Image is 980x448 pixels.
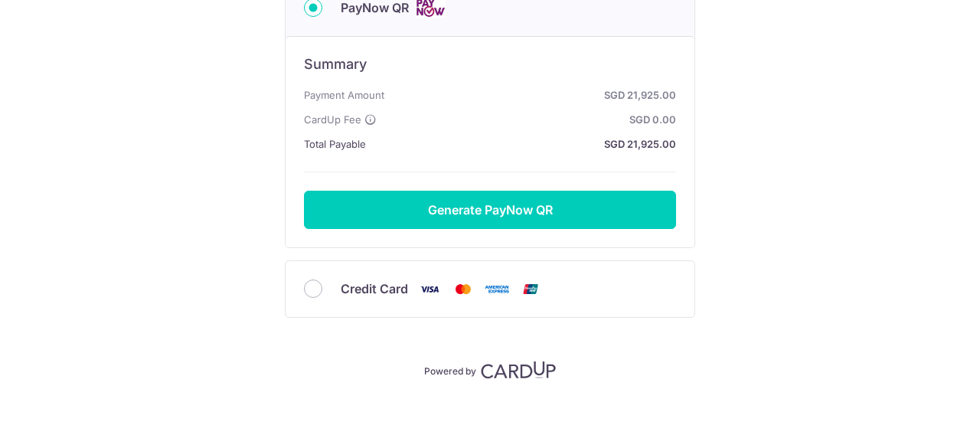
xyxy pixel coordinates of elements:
[304,135,366,153] span: Total Payable
[414,280,445,299] img: Visa
[448,280,479,299] img: Mastercard
[424,362,476,378] p: Powered by
[304,191,676,229] button: Generate PayNow QR
[372,135,676,153] strong: SGD 21,925.00
[482,280,512,299] img: American Express
[515,280,546,299] img: Union Pay
[304,86,384,104] span: Payment Amount
[383,110,676,129] strong: SGD 0.00
[304,55,676,74] h6: Summary
[304,110,361,129] span: CardUp Fee
[481,361,556,379] img: CardUp
[390,86,676,104] strong: SGD 21,925.00
[341,280,408,298] span: Credit Card
[304,280,676,299] div: Credit Card Visa Mastercard American Express Union Pay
